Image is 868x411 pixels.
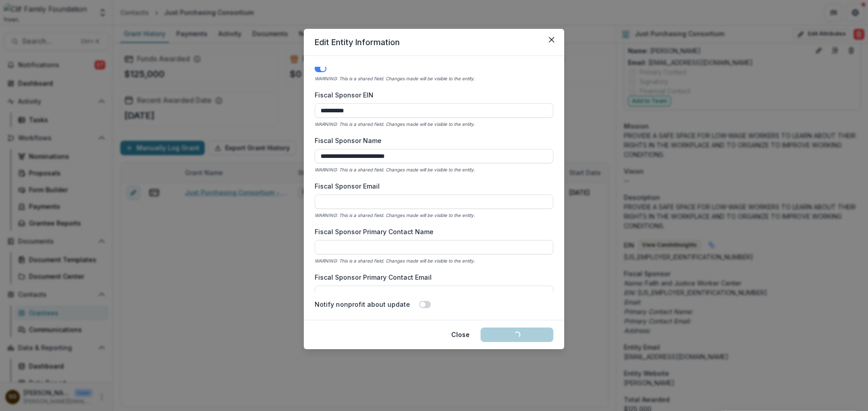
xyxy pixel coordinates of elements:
i: WARNING: This is a shared field. Changes made will be visible to the entity. [315,212,475,218]
button: Close [446,328,475,342]
i: WARNING: This is a shared field. Changes made will be visible to the entity. [315,258,475,263]
button: Close [544,32,559,47]
header: Edit Entity Information [304,29,564,56]
label: Fiscal Sponsor Primary Contact Email [315,272,548,282]
i: WARNING: This is a shared field. Changes made will be visible to the entity. [315,76,475,81]
label: Fiscal Sponsor EIN [315,90,548,100]
label: Fiscal Sponsor Email [315,181,548,191]
i: WARNING: This is a shared field. Changes made will be visible to the entity. [315,167,475,172]
i: WARNING: This is a shared field. Changes made will be visible to the entity. [315,121,475,127]
label: Fiscal Sponsor Primary Contact Name [315,227,548,236]
label: Fiscal Sponsor Name [315,136,548,145]
label: Notify nonprofit about update [315,300,410,309]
